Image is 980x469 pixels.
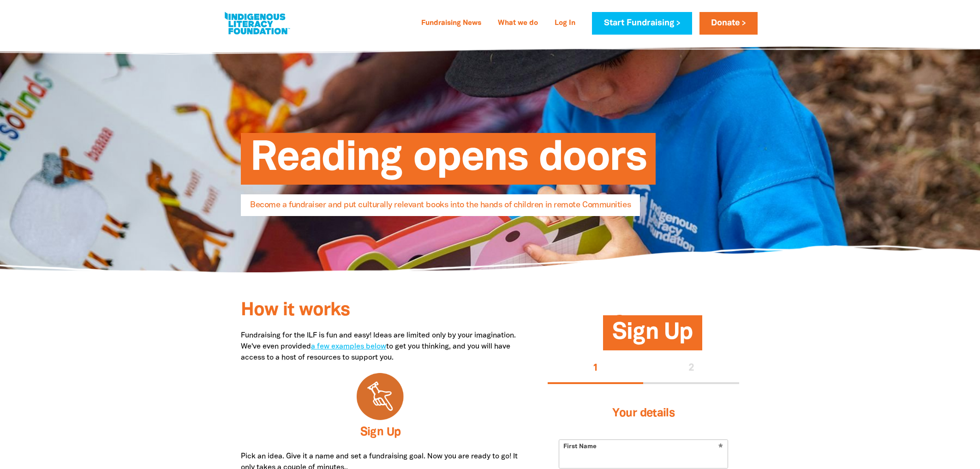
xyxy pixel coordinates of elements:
h3: Your details [559,395,728,432]
button: Stage 1 [548,354,644,384]
a: a few examples below [311,343,386,350]
a: What we do [492,16,544,31]
p: Fundraising for the ILF is fun and easy! Ideas are limited only by your imagination. We've even p... [241,330,520,363]
a: Fundraising News [416,16,487,31]
a: Log In [549,16,581,31]
span: How it works [241,302,350,319]
span: Sign Up [612,322,693,350]
a: Donate [699,12,758,35]
span: Reading opens doors [250,140,646,185]
a: Start Fundraising [592,12,692,35]
span: Become a fundraiser and put culturally relevant books into the hands of children in remote Commun... [250,201,631,216]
